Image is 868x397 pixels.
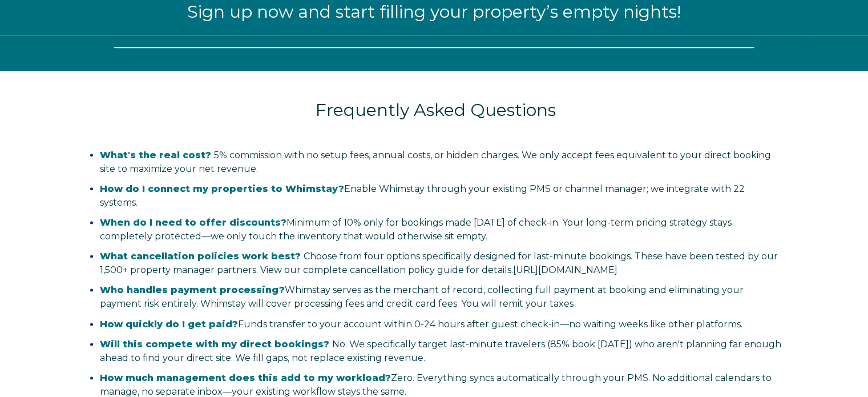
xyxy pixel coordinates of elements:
span: What cancellation policies work best? [100,251,301,262]
span: Will this compete with my direct bookings? [100,339,329,350]
span: Choose from four options specifically designed for last-minute bookings. These have been tested b... [100,251,778,275]
span: 5% commission with no setup fees, annual costs, or hidden charges. We only accept fees equivalent... [100,150,771,174]
strong: How quickly do I get paid? [100,319,238,330]
span: Whimstay serves as the merchant of record, collecting full payment at booking and eliminating you... [100,284,744,309]
span: Zero. Everything syncs automatically through your PMS. No additional calendars to manage, no sepa... [100,372,772,397]
strong: When do I need to offer discounts? [100,217,286,228]
strong: Who handles payment processing? [100,284,285,295]
span: What's the real cost? [100,150,211,161]
span: Sign up now and start filling your property’s empty nights! [187,1,681,22]
span: Minimum of 10% [286,217,361,228]
span: Frequently Asked Questions [316,99,556,121]
strong: How much management does this add to my workload? [100,372,391,383]
span: only for bookings made [DATE] of check-in. Your long-term pricing strategy stays completely prote... [100,217,732,242]
a: Vínculo https://salespage.whimstay.com/cancellation-policy-options [513,264,617,275]
strong: How do I connect my properties to Whimstay? [100,183,344,194]
span: Funds transfer to your account within 0-24 hours after guest check-in—no waiting weeks like other... [100,319,742,330]
span: No. We specifically target last-minute travelers (85% book [DATE]) who aren't planning far enough... [100,339,781,363]
span: Enable Whimstay through your existing PMS or channel manager; we integrate with 22 systems. [100,183,745,208]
